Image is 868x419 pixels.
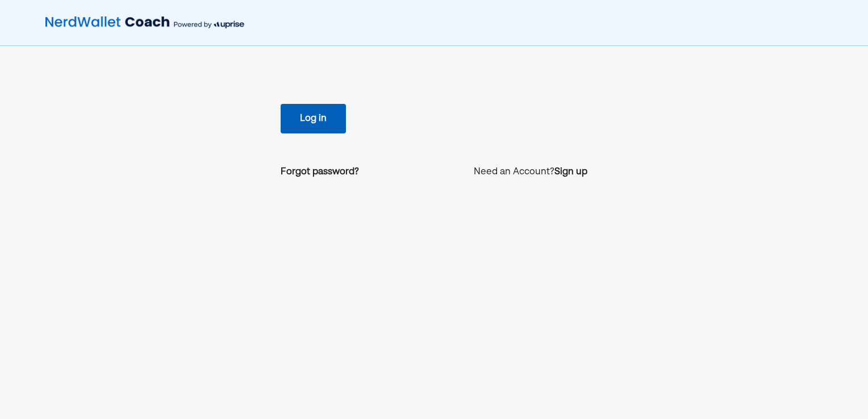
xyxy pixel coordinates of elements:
[281,104,346,133] button: Log in
[554,165,587,179] a: Sign up
[281,165,359,179] a: Forgot password?
[474,165,587,179] p: Need an Account?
